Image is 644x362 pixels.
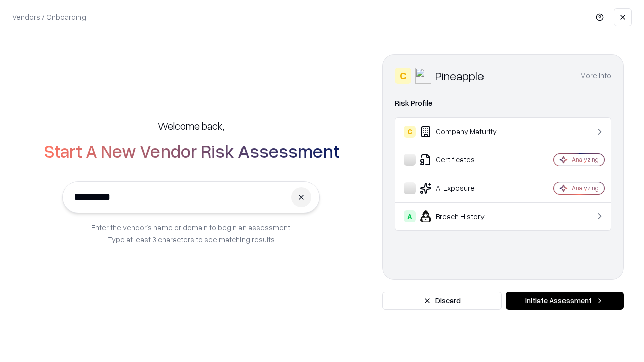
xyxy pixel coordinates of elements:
[572,184,599,192] div: Analyzing
[382,292,502,310] button: Discard
[404,126,416,138] div: C
[395,68,411,84] div: C
[404,210,524,222] div: Breach History
[404,210,416,222] div: A
[44,141,339,161] h2: Start A New Vendor Risk Assessment
[572,155,599,164] div: Analyzing
[158,119,224,133] h5: Welcome back,
[404,154,524,166] div: Certificates
[395,97,611,109] div: Risk Profile
[404,182,524,194] div: AI Exposure
[12,12,86,22] p: Vendors / Onboarding
[415,68,431,84] img: Pineapple
[435,68,484,84] div: Pineapple
[506,292,624,310] button: Initiate Assessment
[580,67,611,85] button: More info
[404,126,524,138] div: Company Maturity
[91,221,292,245] p: Enter the vendor’s name or domain to begin an assessment. Type at least 3 characters to see match...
